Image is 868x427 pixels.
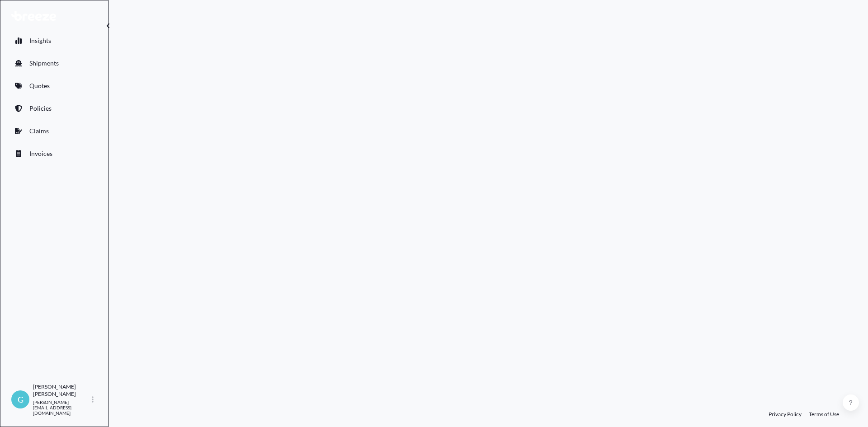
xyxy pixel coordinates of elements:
a: Claims [8,122,101,140]
p: [PERSON_NAME] [PERSON_NAME] [33,383,90,398]
a: Privacy Policy [769,411,802,418]
a: Insights [8,32,101,50]
p: Quotes [29,81,50,90]
a: Policies [8,99,101,117]
p: Invoices [29,149,52,158]
span: G [18,395,24,404]
a: Terms of Use [809,411,839,418]
p: Insights [29,36,51,45]
p: Shipments [29,59,59,68]
a: Invoices [8,145,101,163]
p: Policies [29,104,52,113]
a: Quotes [8,77,101,95]
a: Shipments [8,54,101,72]
p: Claims [29,127,49,136]
p: [PERSON_NAME][EMAIL_ADDRESS][DOMAIN_NAME] [33,399,90,416]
